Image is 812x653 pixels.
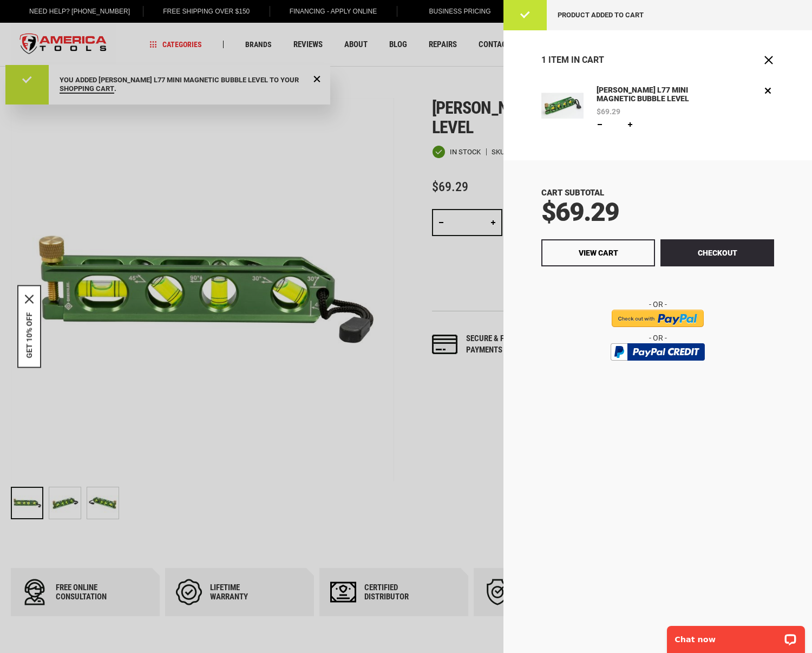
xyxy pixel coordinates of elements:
iframe: LiveChat chat widget [660,619,812,653]
span: Item in Cart [548,55,604,65]
button: Checkout [660,239,774,266]
span: Cart Subtotal [541,188,604,198]
button: Close [763,55,774,66]
button: Close [25,295,34,304]
a: [PERSON_NAME] L77 MINI MAGNETIC BUBBLE LEVEL [594,84,718,105]
svg: close icon [25,295,34,304]
a: GREENLEE L77 MINI MAGNETIC BUBBLE LEVEL [541,84,584,130]
a: View Cart [541,239,655,266]
span: View Cart [579,249,618,257]
button: GET 10% OFF [25,312,34,358]
span: $69.29 [597,108,620,115]
span: 1 [541,55,546,65]
img: btn_bml_text.png [617,363,698,375]
img: GREENLEE L77 MINI MAGNETIC BUBBLE LEVEL [541,84,584,127]
span: $69.29 [541,197,619,227]
span: Product added to cart [558,11,644,19]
